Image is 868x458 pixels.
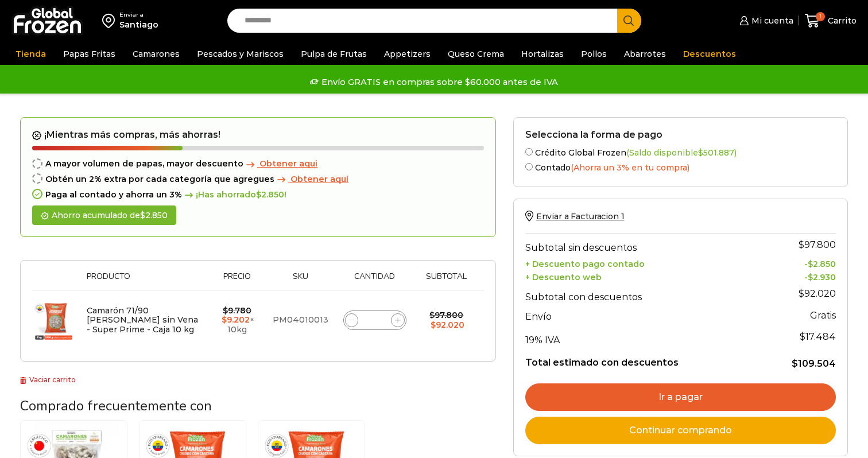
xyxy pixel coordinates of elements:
span: $ [698,148,703,158]
td: - [759,269,836,282]
span: $ [792,358,798,369]
bdi: 92.020 [799,288,836,299]
a: Papas Fritas [57,43,121,65]
th: Envío [525,305,759,325]
span: $ [799,239,804,250]
span: Enviar a Facturacion 1 [536,211,625,222]
a: Tienda [10,43,52,65]
span: $ [140,210,145,220]
a: Appetizers [378,43,436,65]
th: Precio [207,272,267,290]
a: Descuentos [677,43,742,65]
bdi: 2.930 [808,272,836,282]
span: $ [431,320,436,330]
div: Obtén un 2% extra por cada categoría que agregues [32,174,484,184]
a: Camarón 71/90 [PERSON_NAME] sin Vena - Super Prime - Caja 10 kg [87,305,198,335]
div: Santiago [119,19,158,30]
span: ¡Has ahorrado ! [182,190,286,200]
th: Subtotal [415,272,478,290]
th: Subtotal con descuentos [525,282,759,305]
a: Camarones [127,43,185,65]
div: A mayor volumen de papas, mayor descuento [32,159,484,169]
span: (Ahorra un 3% en tu compra) [571,162,689,173]
bdi: 9.780 [223,305,251,316]
span: 1 [816,12,825,21]
div: Paga al contado y ahorra un 3% [32,190,484,200]
button: Search button [617,9,641,33]
strong: Gratis [810,310,836,321]
bdi: 9.202 [222,315,250,325]
span: Obtener aqui [290,174,348,184]
span: $ [256,189,261,200]
label: Crédito Global Frozen [525,146,836,158]
bdi: 501.887 [698,148,734,158]
input: Product quantity [367,312,383,328]
span: $ [799,288,804,299]
span: $ [223,305,228,316]
span: 17.484 [800,331,836,342]
span: $ [800,331,805,342]
th: Sku [267,272,335,290]
span: Obtener aqui [259,158,317,169]
td: - [759,256,836,269]
div: Ahorro acumulado de [32,205,176,226]
input: Crédito Global Frozen(Saldo disponible$501.887) [525,148,533,156]
a: Hortalizas [516,43,569,65]
label: Contado [525,161,836,173]
bdi: 109.504 [792,358,836,369]
span: $ [429,310,435,320]
input: Contado(Ahorra un 3% en tu compra) [525,163,533,170]
a: 1 Carrito [805,7,857,34]
a: Vaciar carrito [20,375,76,384]
span: (Saldo disponible ) [626,148,737,158]
div: Enviar a [119,11,158,19]
a: Queso Crema [442,43,510,65]
bdi: 92.020 [431,320,464,330]
th: Subtotal sin descuentos [525,233,759,256]
th: + Descuento web [525,269,759,282]
span: Comprado frecuentemente con [20,397,212,415]
a: Obtener aqui [243,159,317,169]
span: Mi cuenta [749,15,793,26]
a: Pollos [575,43,613,65]
span: $ [808,259,813,269]
th: Total estimado con descuentos [525,348,759,370]
td: × 10kg [207,290,267,350]
a: Ir a pagar [525,383,836,411]
bdi: 2.850 [256,189,284,200]
a: Enviar a Facturacion 1 [525,211,625,222]
th: 19% IVA [525,325,759,348]
th: Producto [81,272,207,290]
h2: Selecciona la forma de pago [525,129,836,140]
bdi: 97.800 [799,239,836,250]
span: Carrito [825,15,857,26]
a: Mi cuenta [737,9,793,32]
h2: ¡Mientras más compras, más ahorras! [32,129,484,141]
span: $ [222,315,227,325]
img: address-field-icon.svg [102,11,119,30]
bdi: 97.800 [429,310,463,320]
th: + Descuento pago contado [525,256,759,269]
bdi: 2.850 [808,259,836,269]
a: Obtener aqui [274,174,348,184]
th: Cantidad [335,272,415,290]
a: Abarrotes [618,43,672,65]
a: Pulpa de Frutas [295,43,373,65]
span: $ [808,272,813,282]
td: PM04010013 [267,290,335,350]
a: Pescados y Mariscos [191,43,289,65]
a: Continuar comprando [525,417,836,444]
bdi: 2.850 [140,210,168,220]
